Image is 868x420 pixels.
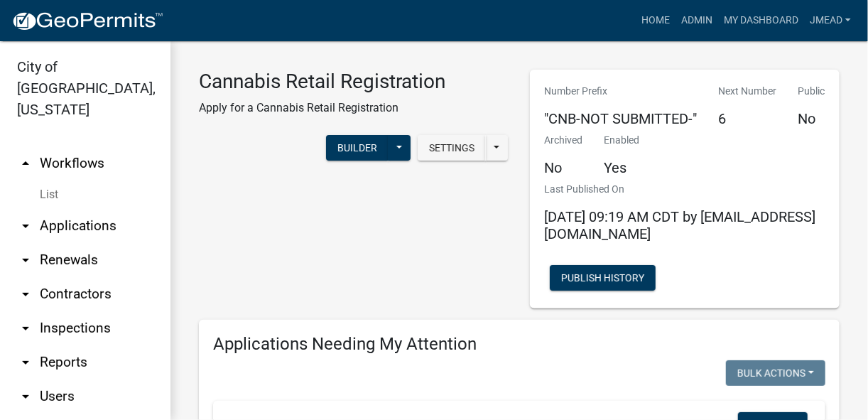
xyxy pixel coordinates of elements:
[718,7,804,34] a: My Dashboard
[326,135,389,161] button: Builder
[17,155,34,172] i: arrow_drop_up
[544,182,825,197] p: Last Published On
[199,99,445,117] p: Apply for a Cannabis Retail Registration
[798,84,825,99] p: Public
[718,84,776,99] p: Next Number
[804,7,857,34] a: jmead
[17,320,34,337] i: arrow_drop_down
[550,274,656,285] wm-modal-confirm: Workflow Publish History
[718,110,776,127] h5: 6
[17,354,34,371] i: arrow_drop_down
[726,360,825,386] button: Bulk Actions
[544,159,582,176] h5: No
[17,252,34,269] i: arrow_drop_down
[544,133,582,148] p: Archived
[213,334,825,355] h4: Applications Needing My Attention
[544,208,815,242] span: [DATE] 09:19 AM CDT by [EMAIL_ADDRESS][DOMAIN_NAME]
[17,217,34,235] i: arrow_drop_down
[550,265,656,291] button: Publish History
[636,7,676,34] a: Home
[604,159,639,176] h5: Yes
[604,133,639,148] p: Enabled
[544,110,697,127] h5: "CNB-NOT SUBMITTED-"
[17,388,34,405] i: arrow_drop_down
[199,70,445,94] h3: Cannabis Retail Registration
[17,286,34,303] i: arrow_drop_down
[418,135,486,161] button: Settings
[544,84,697,99] p: Number Prefix
[798,110,825,127] h5: No
[676,7,718,34] a: Admin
